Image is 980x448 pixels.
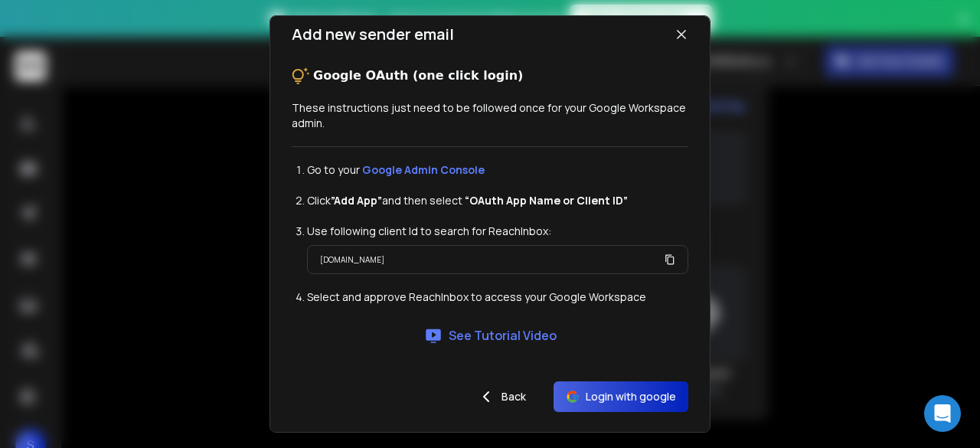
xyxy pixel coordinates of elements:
li: Click and then select [307,193,688,208]
button: Back [465,381,538,412]
img: tips [292,67,310,85]
a: See Tutorial Video [424,326,557,345]
h1: Add new sender email [292,24,454,45]
p: Google OAuth (one click login) [313,67,523,85]
p: These instructions just need to be followed once for your Google Workspace admin. [292,100,688,131]
div: Open Intercom Messenger [924,395,961,432]
strong: ”Add App” [331,193,382,208]
li: Select and approve ReachInbox to access your Google Workspace [307,289,688,305]
li: Go to your [307,162,688,178]
p: [DOMAIN_NAME] [320,252,384,267]
button: Login with google [554,381,688,412]
li: Use following client Id to search for ReachInbox: [307,224,688,239]
a: Google Admin Console [362,162,485,177]
strong: “OAuth App Name or Client ID” [465,193,628,208]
